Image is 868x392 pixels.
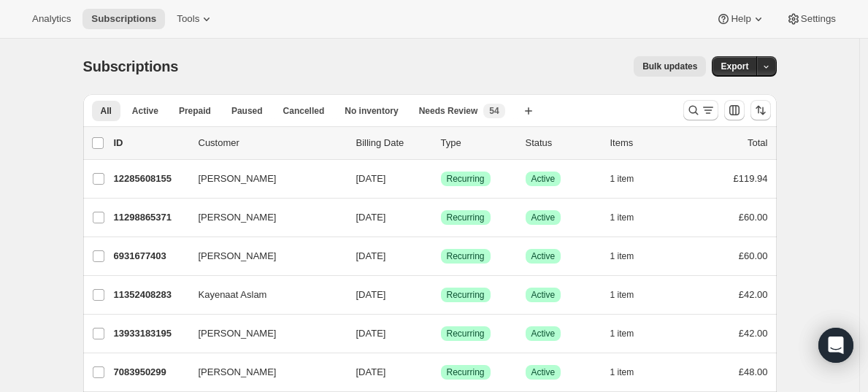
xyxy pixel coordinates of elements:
[114,172,187,186] p: 12285608155
[356,173,386,184] span: [DATE]
[101,105,112,117] span: All
[114,136,768,150] div: IDCustomerBilling DateTypeStatusItemsTotal
[610,169,650,189] button: 1 item
[531,212,556,223] span: Active
[707,9,774,29] button: Help
[739,289,768,300] span: £42.00
[114,249,187,264] p: 6931677403
[199,288,267,302] span: Kayenaat Aslam
[531,328,556,339] span: Active
[177,13,199,25] span: Tools
[818,328,853,363] div: Open Intercom Messenger
[283,105,325,117] span: Cancelled
[356,212,386,223] span: [DATE]
[610,285,650,305] button: 1 item
[731,13,750,25] span: Help
[190,322,336,345] button: [PERSON_NAME]
[114,365,187,380] p: 7083950299
[447,212,485,223] span: Recurring
[531,289,556,301] span: Active
[447,328,485,339] span: Recurring
[748,136,767,150] p: Total
[190,206,336,229] button: [PERSON_NAME]
[356,289,386,300] span: [DATE]
[114,207,768,228] div: 11298865371[PERSON_NAME][DATE]SuccessRecurringSuccessActive1 item£60.00
[489,105,499,117] span: 54
[447,289,485,301] span: Recurring
[447,366,485,378] span: Recurring
[179,105,211,117] span: Prepaid
[750,100,771,120] button: Sort the results
[356,366,386,377] span: [DATE]
[517,101,540,121] button: Create new view
[114,323,768,344] div: 13933183195[PERSON_NAME][DATE]SuccessRecurringSuccessActive1 item£42.00
[199,210,277,225] span: [PERSON_NAME]
[724,100,745,120] button: Customize table column order and visibility
[190,283,336,307] button: Kayenaat Aslam
[199,365,277,380] span: [PERSON_NAME]
[114,169,768,189] div: 12285608155[PERSON_NAME][DATE]SuccessRecurringSuccessActive1 item£119.94
[83,58,179,74] span: Subscriptions
[610,362,650,383] button: 1 item
[610,328,634,339] span: 1 item
[168,9,223,29] button: Tools
[91,13,156,25] span: Subscriptions
[132,105,158,117] span: Active
[526,136,599,150] p: Status
[610,246,650,266] button: 1 item
[634,56,706,77] button: Bulk updates
[199,172,277,186] span: [PERSON_NAME]
[82,9,165,29] button: Subscriptions
[739,212,768,223] span: £60.00
[114,136,187,150] p: ID
[610,366,634,378] span: 1 item
[642,61,697,72] span: Bulk updates
[721,61,748,72] span: Export
[683,100,718,120] button: Search and filter results
[801,13,836,25] span: Settings
[356,328,386,339] span: [DATE]
[356,250,386,261] span: [DATE]
[32,13,71,25] span: Analytics
[419,105,478,117] span: Needs Review
[447,173,485,185] span: Recurring
[231,105,263,117] span: Paused
[610,207,650,228] button: 1 item
[712,56,757,77] button: Export
[190,167,336,191] button: [PERSON_NAME]
[734,173,768,184] span: £119.94
[23,9,80,29] button: Analytics
[199,249,277,264] span: [PERSON_NAME]
[190,361,336,384] button: [PERSON_NAME]
[114,210,187,225] p: 11298865371
[739,366,768,377] span: £48.00
[199,136,345,150] p: Customer
[447,250,485,262] span: Recurring
[114,288,187,302] p: 11352408283
[610,323,650,344] button: 1 item
[345,105,398,117] span: No inventory
[114,285,768,305] div: 11352408283Kayenaat Aslam[DATE]SuccessRecurringSuccessActive1 item£42.00
[777,9,845,29] button: Settings
[114,326,187,341] p: 13933183195
[739,250,768,261] span: £60.00
[531,250,556,262] span: Active
[610,289,634,301] span: 1 item
[114,246,768,266] div: 6931677403[PERSON_NAME][DATE]SuccessRecurringSuccessActive1 item£60.00
[610,173,634,185] span: 1 item
[610,136,683,150] div: Items
[199,326,277,341] span: [PERSON_NAME]
[610,250,634,262] span: 1 item
[441,136,514,150] div: Type
[356,136,429,150] p: Billing Date
[531,173,556,185] span: Active
[610,212,634,223] span: 1 item
[114,362,768,383] div: 7083950299[PERSON_NAME][DATE]SuccessRecurringSuccessActive1 item£48.00
[190,245,336,268] button: [PERSON_NAME]
[531,366,556,378] span: Active
[739,328,768,339] span: £42.00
